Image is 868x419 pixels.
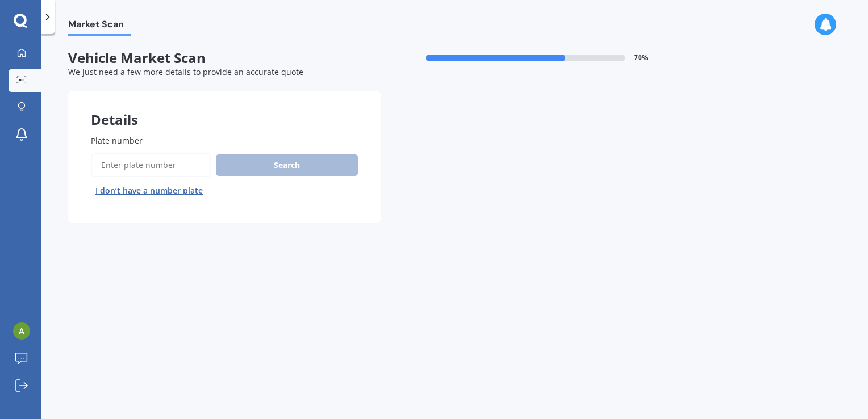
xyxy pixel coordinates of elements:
button: I don’t have a number plate [91,182,207,200]
img: ACg8ocL2ntNBEqZEh1lzrX3qUo6s9GbwvVupS-UFyAlL-dm369-1Zg=s96-c [13,322,30,340]
span: Market Scan [68,19,131,34]
span: Vehicle Market Scan [68,50,381,66]
div: Details [68,91,381,125]
span: 70 % [634,54,648,62]
span: Plate number [91,135,143,146]
input: Enter plate number [91,153,211,177]
span: We just need a few more details to provide an accurate quote [68,66,303,77]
